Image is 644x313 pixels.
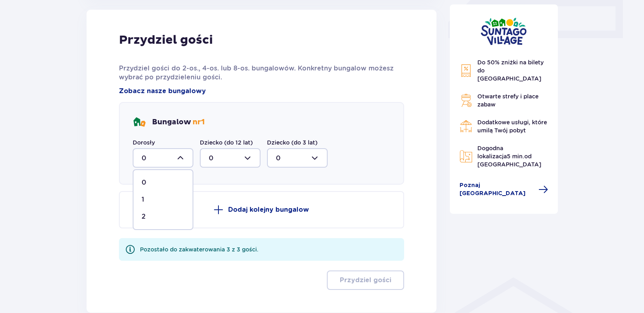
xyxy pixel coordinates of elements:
[140,245,258,253] div: Pozostało do zakwaterowania 3 z 3 gości.
[119,32,213,48] p: Przydziel gości
[460,120,472,133] img: Restaurant Icon
[200,138,253,147] label: Dziecko (do 12 lat)
[477,93,538,108] span: Otwarte strefy i place zabaw
[460,181,534,198] span: Poznaj [GEOGRAPHIC_DATA]
[460,181,549,198] a: Poznaj [GEOGRAPHIC_DATA]
[142,212,146,221] p: 2
[152,117,205,127] p: Bungalow
[142,178,146,187] p: 0
[460,94,472,107] img: Grill Icon
[193,117,205,127] span: nr 1
[119,87,206,96] a: Zobacz nasze bungalowy
[119,64,404,82] p: Przydziel gości do 2-os., 4-os. lub 8-os. bungalowów. Konkretny bungalow możesz wybrać po przydzi...
[228,205,309,214] p: Dodaj kolejny bungalow
[460,150,472,163] img: Map Icon
[142,195,144,204] p: 1
[340,276,391,285] p: Przydziel gości
[477,145,541,168] span: Dogodna lokalizacja od [GEOGRAPHIC_DATA]
[267,138,318,147] label: Dziecko (do 3 lat)
[133,138,155,147] label: Dorosły
[327,270,404,290] button: Przydziel gości
[507,153,524,160] span: 5 min.
[460,64,472,77] img: Discount Icon
[133,116,146,129] img: bungalows Icon
[477,59,544,82] span: Do 50% zniżki na bilety do [GEOGRAPHIC_DATA]
[119,191,404,228] button: Dodaj kolejny bungalow
[477,119,547,134] span: Dodatkowe usługi, które umilą Twój pobyt
[481,17,527,45] img: Suntago Village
